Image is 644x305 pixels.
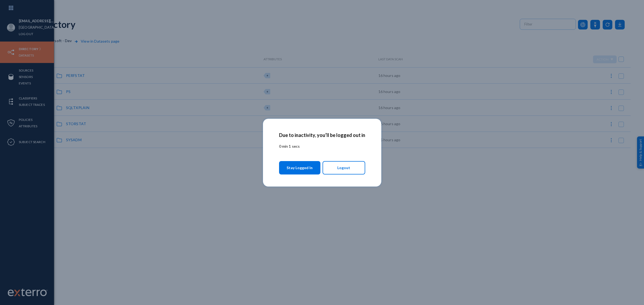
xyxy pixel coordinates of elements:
span: Logout [337,163,350,172]
button: Stay Logged In [279,161,321,174]
span: Stay Logged In [287,163,313,173]
button: Logout [323,161,365,174]
h2: Due to inactivity, you’ll be logged out in [279,132,365,138]
p: 0 min 1 secs [279,143,365,149]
